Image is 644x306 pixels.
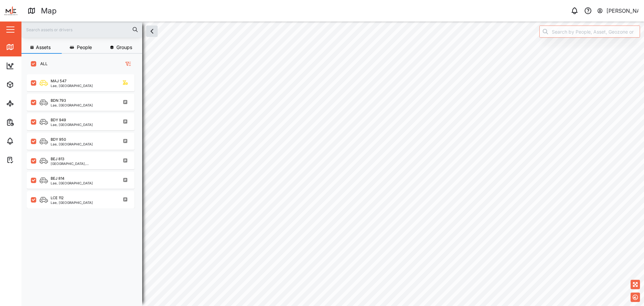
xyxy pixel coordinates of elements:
div: Sites [17,100,34,107]
div: grid [27,72,142,301]
div: BDN 793 [51,98,66,103]
div: BDY 950 [51,137,66,142]
input: Search by People, Asset, Geozone or Place [539,26,640,38]
div: BEJ 814 [51,176,64,181]
input: Search assets or drivers [25,25,138,35]
div: Lae, [GEOGRAPHIC_DATA] [51,123,93,126]
label: ALL [36,61,48,67]
div: [PERSON_NAME] [606,7,639,15]
div: Lae, [GEOGRAPHIC_DATA] [51,201,93,204]
span: Groups [116,45,132,50]
div: MAJ 547 [51,78,66,84]
img: Main Logo [3,3,18,18]
div: Alarms [17,137,38,145]
div: Reports [17,119,40,126]
div: BDY 949 [51,117,66,123]
div: Tasks [17,156,36,164]
span: Assets [36,45,51,50]
div: Lae, [GEOGRAPHIC_DATA] [51,181,93,185]
div: BEJ 813 [51,156,64,162]
div: Lae, [GEOGRAPHIC_DATA] [51,142,93,146]
div: Map [41,5,57,17]
div: Dashboard [17,62,48,70]
div: Map [17,43,33,51]
button: [PERSON_NAME] [597,6,639,15]
div: Lae, [GEOGRAPHIC_DATA] [51,84,93,87]
div: Lae, [GEOGRAPHIC_DATA] [51,103,93,107]
div: Assets [17,81,38,88]
span: People [77,45,92,50]
canvas: Map [21,21,644,306]
div: [GEOGRAPHIC_DATA], [GEOGRAPHIC_DATA] [51,162,115,165]
div: LCE 112 [51,195,64,201]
